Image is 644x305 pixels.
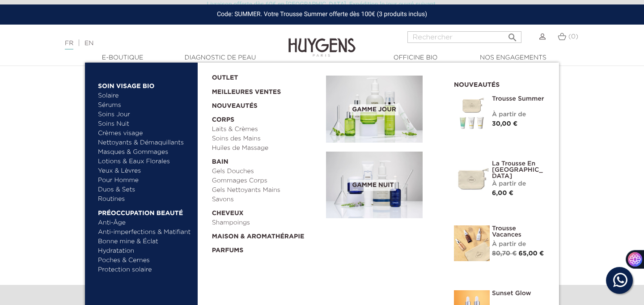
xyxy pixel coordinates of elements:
a: OUTLET [212,69,312,83]
a: Anti-Âge [98,218,191,228]
img: Huygens [288,24,356,58]
a: Sérums [98,101,191,110]
h2: Suivez-nous [74,139,570,156]
a: Anti-imperfections & Matifiant [98,228,191,237]
a: Trousse Vacances [492,225,546,238]
img: La Trousse en Coton [454,161,490,196]
span: 65,00 € [519,250,544,257]
button:  [504,29,521,41]
a: Duos & Sets [98,185,191,195]
a: Laits & Crèmes [212,125,320,134]
a: Gamme nuit [326,152,441,219]
span: Gamme jour [350,104,398,115]
div: À partir de [492,110,546,119]
a: FR [65,40,73,50]
a: EN [85,40,93,47]
a: Nettoyants & Démaquillants [98,138,191,148]
img: Trousse Summer [454,96,490,131]
img: La Trousse vacances [454,225,490,261]
div: À partir de [492,240,546,249]
a: Préoccupation beauté [98,204,191,218]
span: 30,00 € [492,121,517,127]
a: Pour Homme [98,176,191,185]
a: Bonne mine & Éclat [98,237,191,246]
a: Bain [212,153,320,167]
a: Gels Douches [212,167,320,176]
img: routine_jour_banner.jpg [326,76,423,143]
a: Huiles de Massage [212,144,320,153]
a: Hydratation [98,246,191,256]
a: Soins Nuit [98,119,183,129]
a: E-Boutique [78,53,167,63]
a: Corps [212,111,320,125]
a: Soins des Mains [212,134,320,144]
a: Soins Jour [98,110,191,119]
a: Shampoings [212,218,320,228]
a: Gommages Corps [212,176,320,186]
div: À partir de [492,179,546,189]
a: Soin Visage Bio [98,77,191,91]
a: Sunset Glow [492,290,546,297]
a: Nouveautés [212,97,320,111]
span: 80,70 € [492,250,517,257]
img: routine_nuit_banner.jpg [326,152,423,219]
span: 6,00 € [492,190,513,196]
h2: Nouveautés [454,78,546,89]
a: Lotions & Eaux Florales [98,157,191,166]
a: Masques & Gommages [98,148,191,157]
a: Diagnostic de peau [175,53,265,63]
a: Cheveux [212,204,320,218]
a: Parfums [212,241,320,255]
p: #HUYGENSPARIS [74,163,570,180]
a: Gels Nettoyants Mains [212,186,320,195]
a: Gamme jour [326,76,441,143]
span: (0) [568,34,578,40]
div: | [60,38,262,49]
a: Yeux & Lèvres [98,166,191,176]
input: Rechercher [407,31,521,43]
a: Solaire [98,91,191,101]
a: Maison & Aromathérapie [212,228,320,241]
a: Poches & Cernes [98,256,191,265]
a: Officine Bio [371,53,460,63]
a: Savons [212,195,320,204]
a: Trousse Summer [492,96,546,102]
i:  [507,30,518,40]
a: Nos engagements [468,53,558,63]
span: Gamme nuit [350,180,396,191]
a: Crèmes visage [98,129,191,138]
a: Routines [98,195,191,204]
a: Protection solaire [98,265,191,275]
a: Meilleures Ventes [212,83,312,97]
a: La Trousse en [GEOGRAPHIC_DATA] [492,161,546,179]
